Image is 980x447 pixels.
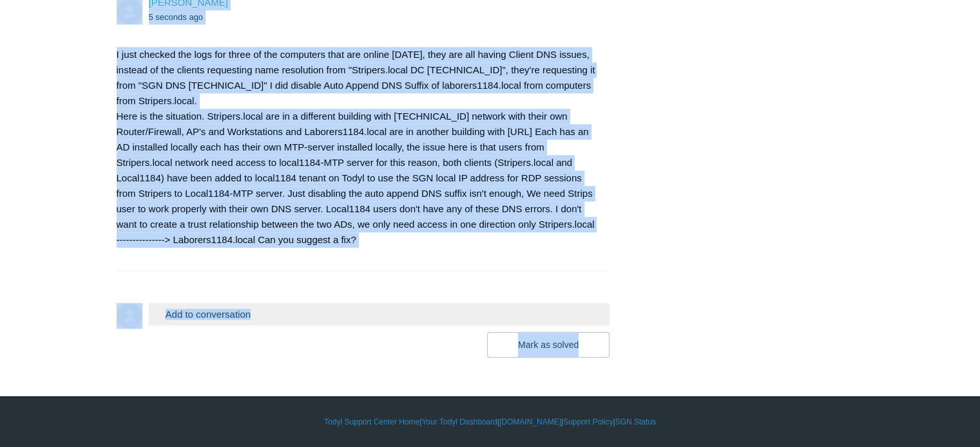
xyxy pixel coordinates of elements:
a: Todyl Support Center Home [324,416,419,428]
div: | | | | [117,416,864,428]
a: Support Policy [563,416,613,428]
a: [DOMAIN_NAME] [499,416,561,428]
a: SGN Status [615,416,656,428]
p: I just checked the logs for three of the computers that are online [DATE], they are all having Cl... [117,47,597,248]
button: Add to conversation [149,303,610,325]
time: 09/15/2025, 14:11 [149,12,204,22]
button: Mark as solved [487,332,610,358]
a: Your Todyl Dashboard [421,416,497,428]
